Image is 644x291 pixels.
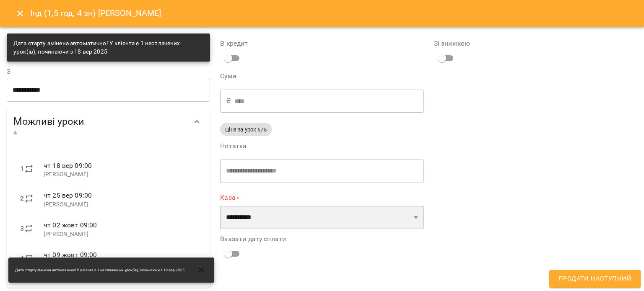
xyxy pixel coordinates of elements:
span: 4 [13,128,187,138]
label: 3 [20,224,24,234]
h6: Інд (1,5 год, 4 зн) [PERSON_NAME] [30,7,161,20]
p: [PERSON_NAME] [44,201,197,209]
label: Нотатка [220,143,423,149]
p: [PERSON_NAME] [44,230,197,239]
span: Ціна за урок 675 [220,126,271,134]
span: чт 09 жовт 09:00 [44,251,97,259]
label: Вказати дату сплати [220,236,423,242]
span: Можливі уроки [13,115,187,128]
span: чт 02 жовт 09:00 [44,221,97,229]
label: 1 [20,164,24,174]
label: З [7,68,210,75]
button: Show more [187,112,207,132]
label: Сума [220,73,423,80]
span: чт 18 вер 09:00 [44,162,92,170]
p: ₴ [226,96,231,106]
p: [PERSON_NAME] [44,170,197,179]
label: Каса [220,193,423,203]
div: Дата старту змінена автоматично! У клієнта є 1 несплачених урок(ів), починаючи з 18 вер 2025 [13,36,203,59]
button: Продати наступний [549,270,641,288]
label: 4 [20,253,24,263]
span: Продати наступний [558,273,631,284]
label: Зі знижкою [434,40,637,47]
span: Дата старту змінена автоматично! У клієнта є 1 несплачених урок(ів), починаючи з 18 вер 2025 [15,268,184,273]
label: В кредит [220,40,423,47]
label: 2 [20,193,24,203]
button: Close [10,3,30,23]
span: чт 25 вер 09:00 [44,191,92,199]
